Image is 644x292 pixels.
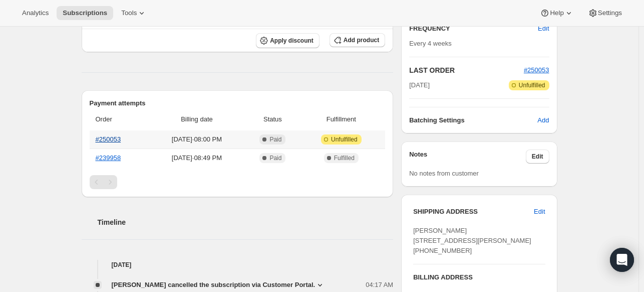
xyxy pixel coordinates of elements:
span: Tools [121,9,137,17]
span: [PERSON_NAME] cancelled the subscription via Customer Portal. [112,280,315,290]
span: Edit [538,24,549,34]
button: Help [534,6,579,20]
span: Billing date [151,114,242,124]
nav: Pagination [90,175,386,189]
span: Settings [598,9,622,17]
span: Unfulfilled [331,135,358,143]
h4: [DATE] [82,260,394,270]
span: Add [537,115,549,125]
span: Unfulfilled [519,81,545,89]
button: Apply discount [256,33,319,48]
h2: LAST ORDER [409,65,524,75]
th: Order [90,108,149,130]
span: [PERSON_NAME] [STREET_ADDRESS][PERSON_NAME] [PHONE_NUMBER] [413,227,531,254]
span: No notes from customer [409,170,479,177]
a: #250053 [524,66,549,74]
button: [PERSON_NAME] cancelled the subscription via Customer Portal. [112,280,326,290]
h2: Timeline [98,217,394,227]
span: Edit [534,207,545,217]
button: Add product [330,33,385,47]
h3: Notes [409,150,526,164]
button: Settings [582,6,628,20]
div: Open Intercom Messenger [610,248,634,272]
span: Paid [269,154,281,162]
span: Help [550,9,563,17]
span: Analytics [22,9,49,17]
span: Fulfillment [303,114,379,124]
h2: FREQUENCY [409,24,538,34]
button: Subscriptions [57,6,113,20]
button: #250053 [524,65,549,75]
button: Edit [532,21,555,37]
h2: Payment attempts [90,98,386,108]
span: [DATE] · 08:49 PM [151,153,242,163]
span: Paid [269,135,281,143]
span: Subscriptions [63,9,107,17]
a: #250053 [96,135,121,143]
button: Analytics [16,6,55,20]
span: Every 4 weeks [409,40,452,47]
span: Add product [344,36,379,44]
span: Status [248,114,297,124]
span: Fulfilled [334,154,355,162]
button: Tools [115,6,153,20]
span: Apply discount [270,37,313,45]
span: [DATE] · 08:00 PM [151,134,242,144]
button: Edit [526,150,549,164]
h3: SHIPPING ADDRESS [413,207,534,217]
button: Edit [528,204,551,220]
span: Edit [532,153,543,161]
span: 04:17 AM [366,280,393,290]
span: [DATE] [409,80,430,90]
h6: Batching Settings [409,115,537,125]
button: Add [531,112,555,128]
h3: BILLING ADDRESS [413,272,545,282]
a: #239958 [96,154,121,162]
